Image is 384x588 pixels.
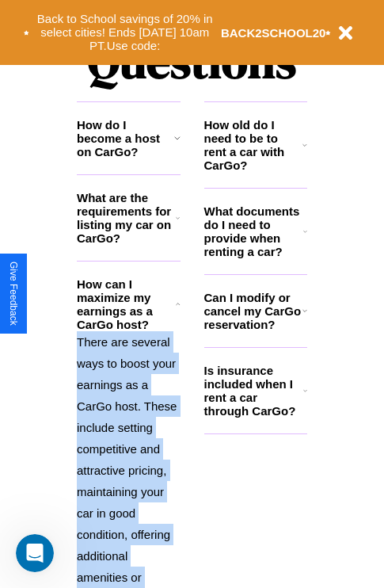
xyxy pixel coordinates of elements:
[204,118,303,172] h3: How old do I need to be to rent a car with CarGo?
[77,118,174,158] h3: How do I become a host on CarGo?
[8,262,19,326] div: Give Feedback
[77,191,176,245] h3: What are the requirements for listing my car on CarGo?
[77,277,176,331] h3: How can I maximize my earnings as a CarGo host?
[204,364,303,418] h3: Is insurance included when I rent a car through CarGo?
[204,204,304,258] h3: What documents do I need to provide when renting a car?
[16,534,54,572] iframe: Intercom live chat
[221,26,326,40] b: BACK2SCHOOL20
[204,291,302,331] h3: Can I modify or cancel my CarGo reservation?
[29,8,221,57] button: Back to School savings of 20% in select cities! Ends [DATE] 10am PT.Use code:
